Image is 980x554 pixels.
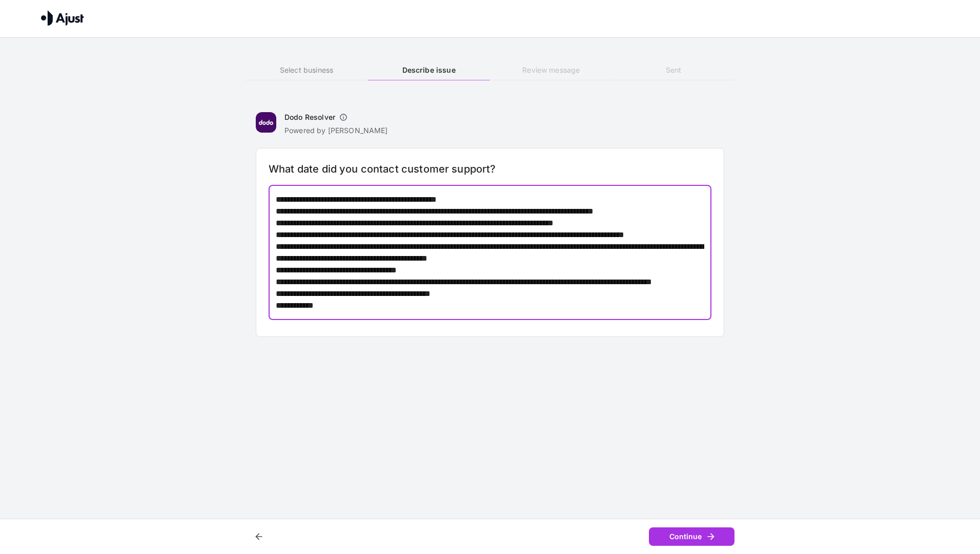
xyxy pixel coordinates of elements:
[612,65,734,76] h6: Sent
[256,112,276,133] img: Dodo
[269,161,711,177] h6: What date did you contact customer support?
[284,112,335,122] h6: Dodo Resolver
[41,10,84,26] img: Ajust
[490,65,612,76] h6: Review message
[284,125,388,136] p: Powered by [PERSON_NAME]
[246,65,367,76] h6: Select business
[649,527,734,546] button: Continue
[368,65,490,76] h6: Describe issue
